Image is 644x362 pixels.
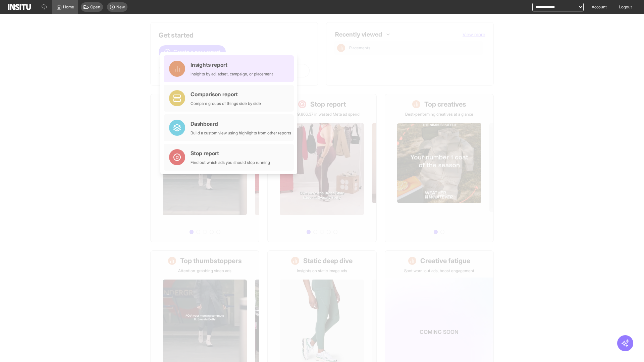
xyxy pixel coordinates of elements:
[63,4,74,10] span: Home
[191,61,273,69] div: Insights report
[191,101,261,106] div: Compare groups of things side by side
[191,90,261,98] div: Comparison report
[191,160,270,165] div: Find out which ads you should stop running
[191,149,270,157] div: Stop report
[116,4,125,10] span: New
[191,120,291,128] div: Dashboard
[191,130,291,136] div: Build a custom view using highlights from other reports
[90,4,100,10] span: Open
[8,4,31,10] img: Logo
[191,71,273,77] div: Insights by ad, adset, campaign, or placement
